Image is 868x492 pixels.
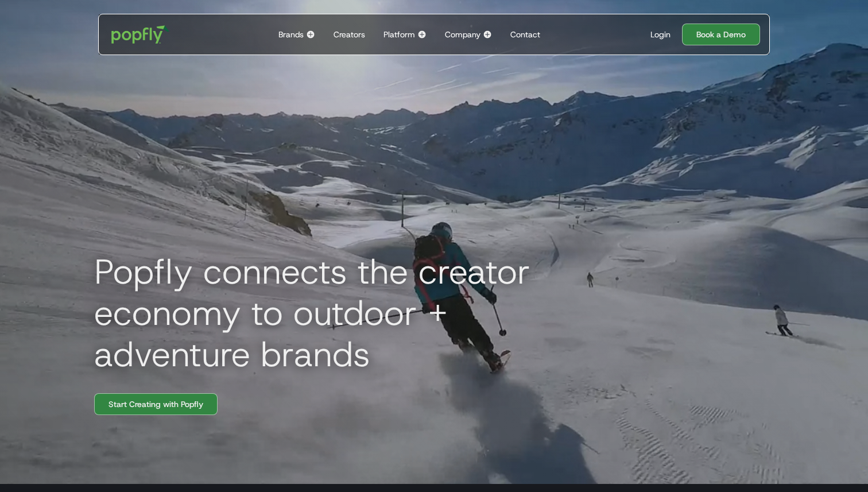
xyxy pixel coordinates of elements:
[510,29,540,40] div: Contact
[506,14,545,55] a: Contact
[383,29,415,40] div: Platform
[682,24,760,45] a: Book a Demo
[334,29,365,40] div: Creators
[445,29,480,40] div: Company
[646,29,675,40] a: Login
[94,393,218,415] a: Start Creating with Popfly
[85,251,602,375] h1: Popfly connects the creator economy to outdoor + adventure brands
[650,29,671,40] div: Login
[103,17,177,52] a: home
[329,14,370,55] a: Creators
[278,29,304,40] div: Brands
